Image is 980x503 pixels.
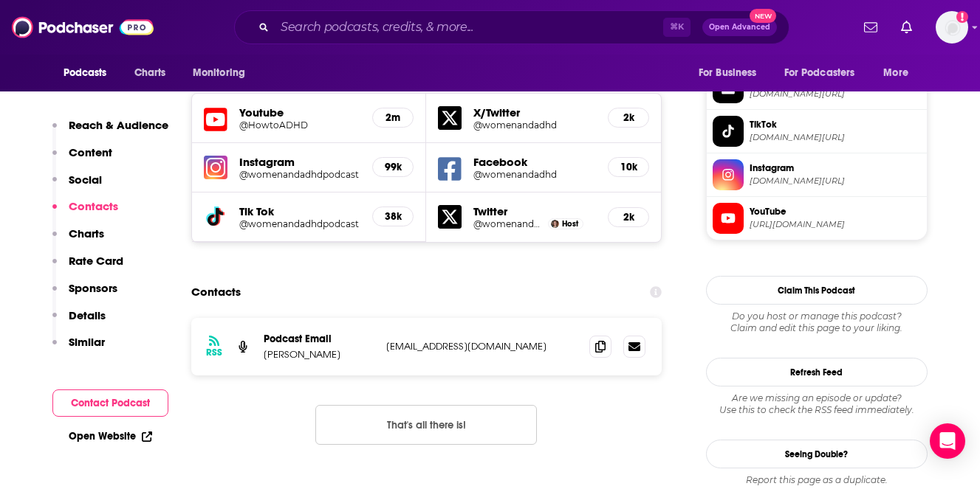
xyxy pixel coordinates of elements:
[69,226,104,240] p: Charts
[473,105,596,119] h5: X/Twitter
[620,211,637,223] h5: 2k
[64,63,107,83] span: Podcasts
[750,176,921,187] span: instagram.com/womenandadhdpodcast
[699,63,757,83] span: For Business
[52,118,168,145] button: Reach & Audience
[750,162,921,175] span: Instagram
[663,18,691,37] span: ⌘ K
[713,203,921,234] a: YouTube[URL][DOMAIN_NAME]
[688,59,775,87] button: open menu
[750,89,921,100] span: twitter.com/womenandadhd
[239,204,361,218] h5: Tik Tok
[936,11,968,44] span: Logged in as sarahhallprinc
[551,220,559,228] img: Katy Weber
[620,161,637,173] h5: 10k
[706,311,928,334] div: Claim and edit this page to your liking.
[69,173,102,187] p: Social
[182,59,264,87] button: open menu
[750,9,776,23] span: New
[52,173,102,200] button: Social
[234,10,789,44] div: Search podcasts, credits, & more...
[562,219,578,229] span: Host
[895,15,918,40] a: Show notifications dropdown
[930,423,965,459] div: Open Intercom Messenger
[706,358,928,386] button: Refresh Feed
[52,281,117,308] button: Sponsors
[936,11,968,44] button: Show profile menu
[473,119,596,131] a: @womenandadhd
[12,13,154,41] img: Podchaser - Follow, Share and Rate Podcasts
[473,169,596,180] a: @womenandadhd
[386,340,578,353] p: [EMAIL_ADDRESS][DOMAIN_NAME]
[69,199,118,213] p: Contacts
[315,405,537,445] button: Nothing here.
[239,169,361,180] a: @womenandadhdpodcast
[239,155,361,169] h5: Instagram
[775,59,877,87] button: open menu
[125,59,175,87] a: Charts
[709,24,770,31] span: Open Advanced
[52,308,106,336] button: Details
[713,159,921,190] a: Instagram[DOMAIN_NAME][URL]
[69,254,123,268] p: Rate Card
[706,474,928,486] div: Report this page as a duplicate.
[193,63,245,83] span: Monitoring
[750,132,921,143] span: tiktok.com/@womenandadhdpodcast
[275,15,663,39] input: Search podcasts, credits, & more...
[713,116,921,147] a: TikTok[DOMAIN_NAME][URL]
[706,392,928,416] div: Are we missing an episode or update? Use this to check the RSS feed immediately.
[53,59,126,87] button: open menu
[69,335,105,349] p: Similar
[750,118,921,131] span: TikTok
[52,389,168,417] button: Contact Podcast
[873,59,927,87] button: open menu
[52,226,104,254] button: Charts
[191,278,241,306] h2: Contacts
[69,430,152,443] a: Open Website
[204,156,227,179] img: iconImage
[706,440,928,468] a: Seeing Double?
[69,308,106,322] p: Details
[750,219,921,230] span: https://www.youtube.com/@HowtoADHD
[385,161,401,173] h5: 99k
[264,333,374,345] p: Podcast Email
[69,281,117,295] p: Sponsors
[52,145,112,173] button: Content
[858,15,883,40] a: Show notifications dropdown
[134,63,166,83] span: Charts
[239,105,361,119] h5: Youtube
[473,218,544,229] a: @womenandadhd
[620,111,637,124] h5: 2k
[52,199,118,226] button: Contacts
[706,276,928,305] button: Claim This Podcast
[264,348,374,361] p: [PERSON_NAME]
[385,111,401,124] h5: 2m
[784,63,855,83] span: For Podcasters
[239,218,361,229] a: @womenandadhdpodcast
[936,11,968,44] img: User Profile
[750,205,921,218] span: YouTube
[206,347,222,358] h3: RSS
[52,335,105,362] button: Similar
[385,210,401,223] h5: 38k
[706,311,928,322] span: Do you host or manage this podcast?
[69,118,168,132] p: Reach & Audience
[69,145,112,159] p: Content
[52,254,123,281] button: Rate Card
[883,63,908,83] span: More
[956,11,968,23] svg: Add a profile image
[702,18,777,36] button: Open AdvancedNew
[473,155,596,169] h5: Facebook
[473,204,596,218] h5: Twitter
[239,119,361,131] a: @HowtoADHD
